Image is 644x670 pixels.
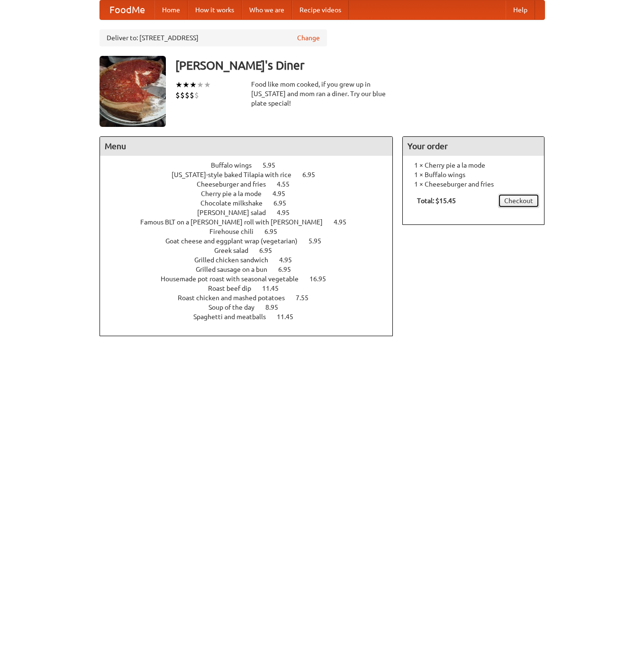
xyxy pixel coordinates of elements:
span: 4.55 [277,180,299,188]
b: Total: $15.45 [417,197,456,205]
a: How it works [188,0,242,19]
span: Cheeseburger and fries [197,180,275,188]
a: Cheeseburger and fries 4.55 [197,180,307,188]
span: [US_STATE]-style baked Tilapia with rice [172,171,301,179]
span: 6.95 [302,171,325,179]
span: 16.95 [309,275,336,283]
li: $ [194,90,199,100]
span: Greek salad [214,247,258,254]
span: 6.95 [273,199,296,207]
li: ★ [182,80,190,90]
span: Firehouse chili [209,228,263,235]
a: Soup of the day 8.95 [209,304,296,311]
span: 4.95 [272,190,295,197]
span: Soup of the day [209,304,264,311]
span: 6.95 [264,228,287,235]
a: Roast beef dip 11.45 [208,285,296,292]
li: $ [190,90,194,100]
span: 6.95 [278,266,300,273]
span: Grilled sausage on a bun [196,266,277,273]
span: 4.95 [279,256,301,264]
span: 5.95 [263,161,285,169]
a: Firehouse chili 6.95 [209,228,295,235]
span: 6.95 [259,247,281,254]
li: ★ [190,80,197,90]
a: Change [297,33,320,43]
li: 1 × Cherry pie a la mode [408,161,539,170]
span: Housemade pot roast with seasonal vegetable [161,275,308,283]
li: $ [175,90,180,100]
a: Chocolate milkshake 6.95 [200,199,304,207]
span: 4.95 [334,218,356,226]
a: Home [154,0,188,19]
h3: [PERSON_NAME]'s Diner [175,56,545,75]
a: Greek salad 6.95 [214,247,290,254]
span: [PERSON_NAME] salad [197,209,275,216]
a: Help [506,0,535,19]
h4: Menu [100,137,393,156]
a: Spaghetti and meatballs 11.45 [193,313,311,321]
span: Famous BLT on a [PERSON_NAME] roll with [PERSON_NAME] [140,218,332,226]
div: Deliver to: [STREET_ADDRESS] [100,29,327,46]
span: Goat cheese and eggplant wrap (vegetarian) [165,237,307,245]
img: angular.jpg [100,56,166,127]
span: 4.95 [277,209,299,216]
span: 11.45 [277,313,303,321]
span: 7.55 [296,294,318,302]
span: Buffalo wings [211,161,261,169]
a: Housemade pot roast with seasonal vegetable 16.95 [161,275,344,283]
span: Cherry pie a la mode [201,190,271,197]
a: [US_STATE]-style baked Tilapia with rice 6.95 [172,171,333,179]
div: Food like mom cooked, if you grew up in [US_STATE] and mom ran a diner. Try our blue plate special! [251,80,393,108]
li: ★ [197,80,204,90]
h4: Your order [403,137,544,156]
li: ★ [175,80,182,90]
a: Buffalo wings 5.95 [211,161,293,169]
li: $ [185,90,190,100]
a: Famous BLT on a [PERSON_NAME] roll with [PERSON_NAME] 4.95 [140,218,364,226]
a: [PERSON_NAME] salad 4.95 [197,209,307,216]
span: Chocolate milkshake [200,199,272,207]
a: Roast chicken and mashed potatoes 7.55 [178,294,326,302]
span: Roast chicken and mashed potatoes [178,294,294,302]
a: Grilled chicken sandwich 4.95 [194,256,309,264]
a: Recipe videos [292,0,349,19]
li: 1 × Buffalo wings [408,170,539,179]
a: Grilled sausage on a bun 6.95 [196,266,308,273]
a: Checkout [498,194,539,208]
span: 11.45 [262,285,288,292]
a: Cherry pie a la mode 4.95 [201,190,303,197]
a: Goat cheese and eggplant wrap (vegetarian) 5.95 [165,237,339,245]
li: $ [180,90,185,100]
span: Grilled chicken sandwich [194,256,278,264]
span: Spaghetti and meatballs [193,313,275,321]
li: ★ [204,80,211,90]
a: FoodMe [100,0,154,19]
li: 1 × Cheeseburger and fries [408,179,539,189]
a: Who we are [242,0,292,19]
span: 5.95 [308,237,331,245]
span: 8.95 [265,304,288,311]
span: Roast beef dip [208,285,261,292]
